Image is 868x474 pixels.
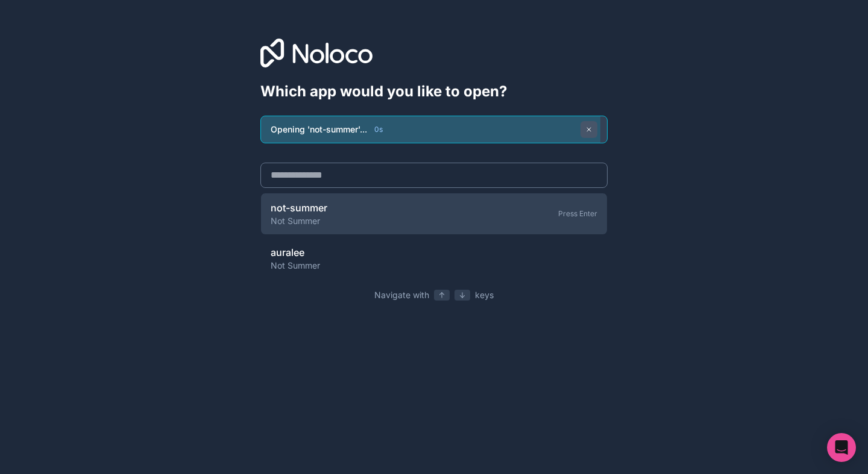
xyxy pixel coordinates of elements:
div: Open Intercom Messenger [827,433,856,462]
h1: Which app would you like to open? [260,82,608,101]
a: not-summerNot SummerPress Enter [260,193,608,235]
div: Press Enter [558,209,597,219]
span: not-summer [271,201,327,215]
span: Not Summer [271,215,327,227]
a: auraleeNot Summer [260,237,608,279]
span: auralee [271,245,320,260]
span: Not Summer [271,260,320,272]
span: 0 s [374,125,383,134]
span: Navigate with [374,289,429,301]
span: Opening 'not-summer'... [271,123,367,136]
span: keys [475,289,494,301]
